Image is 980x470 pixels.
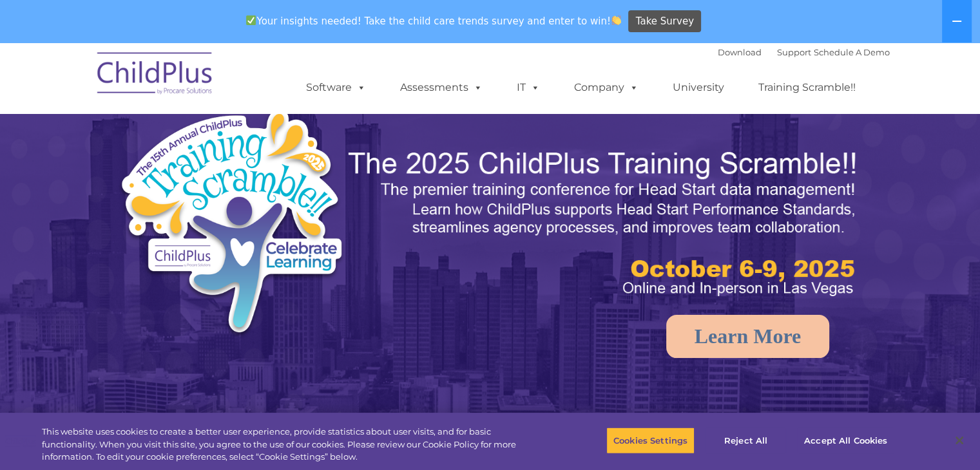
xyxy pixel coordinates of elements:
[91,43,220,108] img: ChildPlus by Procare Solutions
[797,427,894,454] button: Accept All Cookies
[666,315,830,358] a: Learn More
[561,75,651,100] a: Company
[660,75,737,100] a: University
[606,427,695,454] button: Cookies Settings
[745,75,869,100] a: Training Scramble!!
[718,47,762,57] a: Download
[241,8,627,33] span: Your insights needed! Take the child care trends survey and enter to win!
[718,47,890,57] font: |
[611,15,621,25] img: 👏
[636,10,694,33] span: Take Survey
[387,75,495,100] a: Assessments
[293,75,379,100] a: Software
[628,10,701,33] a: Take Survey
[945,426,974,455] button: Close
[42,426,539,464] div: This website uses cookies to create a better user experience, provide statistics about user visit...
[706,427,786,454] button: Reject All
[777,47,811,57] a: Support
[504,75,553,100] a: IT
[814,47,890,57] a: Schedule A Demo
[246,15,256,25] img: ✅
